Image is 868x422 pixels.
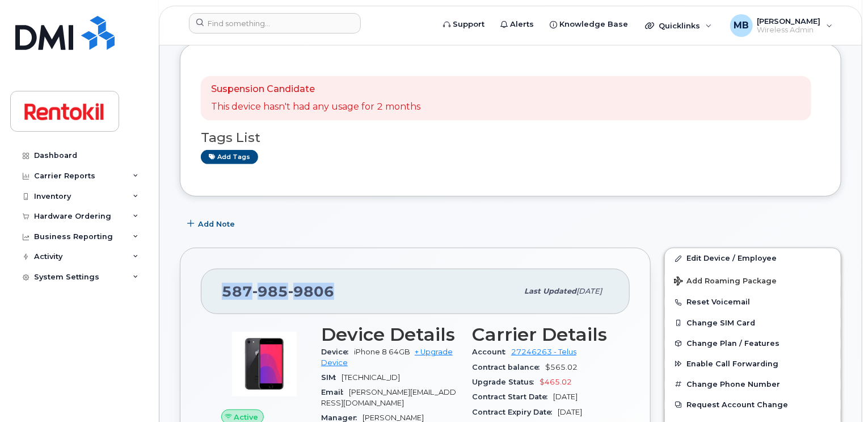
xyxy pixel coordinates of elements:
[230,330,298,398] img: image20231002-4137094-xhln1q.jpeg
[472,378,540,386] span: Upgrade Status
[492,13,542,36] a: Alerts
[665,248,841,269] a: Edit Device / Employee
[665,354,841,374] button: Enable Call Forwarding
[321,413,363,422] span: Manager
[198,219,235,229] span: Add Note
[686,339,779,348] span: Change Plan / Features
[189,13,361,34] input: Find something...
[524,287,576,295] span: Last updated
[363,413,424,422] span: [PERSON_NAME]
[576,287,602,295] span: [DATE]
[180,214,245,234] button: Add Note
[734,19,749,32] span: MB
[435,13,492,36] a: Support
[201,131,820,145] h3: Tags List
[757,26,821,35] span: Wireless Admin
[511,348,576,356] a: 27246263 - Telus
[674,277,777,287] span: Add Roaming Package
[665,374,841,395] button: Change Phone Number
[472,363,545,371] span: Contract balance
[321,348,354,356] span: Device
[342,373,400,382] span: [TECHNICAL_ID]
[665,395,841,415] button: Request Account Change
[542,13,636,36] a: Knowledge Base
[211,101,420,114] p: This device hasn't had any usage for 2 months
[558,408,582,416] span: [DATE]
[288,283,334,300] span: 9806
[321,388,456,407] span: [PERSON_NAME][EMAIL_ADDRESS][DOMAIN_NAME]
[722,14,841,37] div: Malorie Bell
[540,378,572,386] span: $465.02
[659,21,700,30] span: Quicklinks
[354,348,410,356] span: iPhone 8 64GB
[510,19,534,30] span: Alerts
[665,333,841,354] button: Change Plan / Features
[321,388,349,396] span: Email
[545,363,578,371] span: $565.02
[201,150,258,164] a: Add tags
[686,360,778,368] span: Enable Call Forwarding
[321,324,458,345] h3: Device Details
[559,19,628,30] span: Knowledge Base
[665,292,841,312] button: Reset Voicemail
[665,313,841,333] button: Change SIM Card
[211,83,420,96] p: Suspension Candidate
[472,348,511,356] span: Account
[665,269,841,292] button: Add Roaming Package
[472,408,558,416] span: Contract Expiry Date
[453,19,484,30] span: Support
[472,324,609,345] h3: Carrier Details
[222,283,334,300] span: 587
[252,283,288,300] span: 985
[637,14,720,37] div: Quicklinks
[321,373,342,382] span: SIM
[553,392,578,401] span: [DATE]
[321,348,453,366] a: + Upgrade Device
[472,392,553,401] span: Contract Start Date
[757,16,821,26] span: [PERSON_NAME]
